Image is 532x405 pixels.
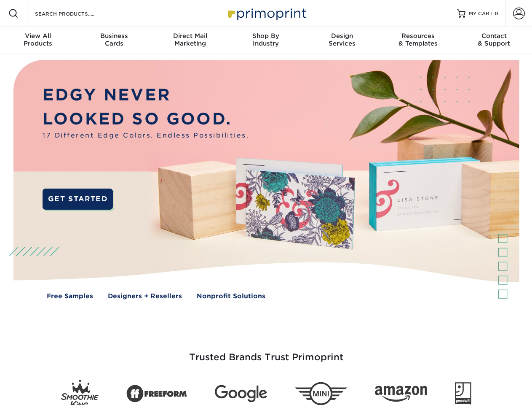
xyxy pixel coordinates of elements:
span: Design [304,32,380,40]
span: Contact [456,32,532,40]
a: Direct MailMarketing [152,27,228,54]
a: Resources& Templates [380,27,456,54]
input: SEARCH PRODUCTS..... [34,8,116,19]
p: LOOKED SO GOOD. [43,107,249,131]
div: Cards [76,32,152,47]
span: Shop By [228,32,304,40]
div: Services [304,32,380,47]
a: Free Samples [47,292,93,301]
img: Primoprint [224,4,308,22]
img: Google [215,385,267,402]
span: 17 Different Edge Colors. Endless Possibilities. [43,131,249,140]
div: & Templates [380,32,456,47]
p: EDGY NEVER [43,83,249,107]
a: BusinessCards [76,27,152,54]
span: Direct Mail [152,32,228,40]
span: 0 [495,11,498,16]
span: Resources [380,32,456,40]
a: Nonprofit Solutions [197,292,265,301]
a: DesignServices [304,27,380,54]
span: Business [76,32,152,40]
a: Designers + Resellers [108,292,182,301]
a: Contact& Support [456,27,532,54]
div: & Support [456,32,532,47]
a: Shop ByIndustry [228,27,304,54]
div: Industry [228,32,304,47]
a: GET STARTED [43,189,113,210]
img: Goodwill [455,382,471,405]
span: MY CART [469,10,493,17]
div: Marketing [152,32,228,47]
img: Amazon [375,386,427,402]
h3: Trusted Brands Trust Primoprint [20,332,513,373]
